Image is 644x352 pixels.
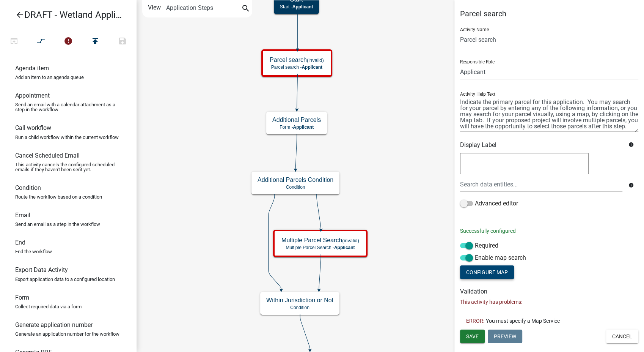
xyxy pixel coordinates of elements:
[15,304,82,309] p: Collect required data via a form
[91,36,100,47] i: publish
[628,183,633,188] i: info
[292,4,313,9] span: Applicant
[15,184,41,191] h6: Condition
[270,56,324,63] h5: Parcel search
[15,266,68,273] h6: Export Data Activity
[240,3,252,15] button: search
[293,125,314,130] span: Applicant
[15,10,24,21] i: arrow_back
[15,249,52,254] p: End the workflow
[258,176,333,183] h5: Additional Parcels Condition
[64,36,73,47] i: error
[15,65,49,72] h6: Agenda item
[37,36,46,47] i: compare_arrows
[15,124,51,131] h6: Call workflow
[15,212,30,219] h6: Email
[272,116,321,123] h5: Additional Parcels
[460,9,638,18] h5: Parcel search
[460,330,485,343] button: Save
[118,36,127,47] i: save
[15,222,100,227] p: Send an email as a step in the workflow
[334,245,355,250] span: Applicant
[486,318,560,324] span: You must specify a Map Service
[270,65,324,70] p: Parcel search -
[241,4,250,14] i: search
[342,238,359,243] small: (invalid)
[15,102,121,112] p: Send an email with a calendar attachment as a step in the workflow
[272,125,321,130] p: Form -
[460,177,622,192] input: Search data entities...
[258,185,333,190] p: Condition
[302,65,322,70] span: Applicant
[109,33,136,50] button: Save
[466,333,479,339] span: Save
[15,152,80,159] h6: Cancel Scheduled Email
[82,33,109,50] button: Publish
[15,321,93,328] h6: Generate application number
[460,298,638,306] p: This activity has problems:
[15,277,115,282] p: Export application data to a configured location
[488,330,522,343] button: Preview
[15,75,84,80] p: Add an item to an agenda queue
[15,162,121,172] p: This activity cancels the configured scheduled emails if they haven't been sent yet.
[6,6,124,24] a: DRAFT - Wetland Application
[280,4,313,9] p: Start -
[460,199,518,208] label: Advanced editor
[460,227,638,235] p: Successfully configured
[15,294,29,301] h6: Form
[460,265,514,279] button: Configure Map
[460,253,526,262] label: Enable map search
[466,318,484,324] span: ERROR:
[266,305,333,310] p: Condition
[55,33,82,50] button: 3 problems in this workflow
[266,297,333,304] h5: Within Jurisdiction or Not
[307,57,324,63] small: (invalid)
[281,245,359,250] p: Multiple Parcel Search -
[15,331,119,336] p: Generate an application number for the workflow
[460,141,622,148] h6: Display Label
[27,33,55,50] button: Auto Layout
[628,142,633,147] i: info
[15,92,50,99] h6: Appointment
[9,36,19,47] i: open_in_browser
[15,135,119,140] p: Run a child workflow within the current workflow
[15,194,102,199] p: Route the workflow based on a condition
[0,33,136,52] div: Workflow actions
[15,239,25,246] h6: End
[460,288,638,295] h6: Validation
[460,241,498,250] label: Required
[0,33,28,50] button: Test Workflow
[606,330,638,343] button: Cancel
[281,237,359,244] h5: Multiple Parcel Search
